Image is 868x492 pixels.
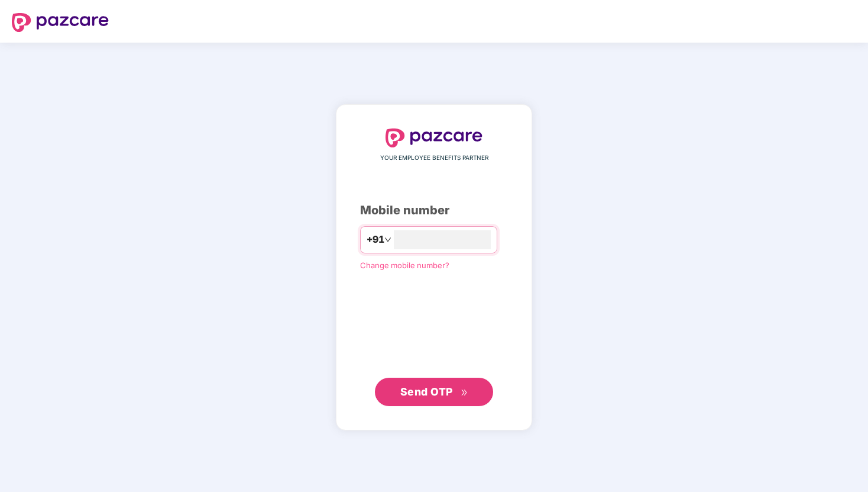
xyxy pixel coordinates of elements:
[380,153,488,163] span: YOUR EMPLOYEE BENEFITS PARTNER
[384,236,391,243] span: down
[386,128,482,147] img: logo
[400,385,453,398] span: Send OTP
[367,232,384,247] span: +91
[360,261,449,270] a: Change mobile number?
[360,201,508,220] div: Mobile number
[375,378,493,406] button: Send OTPdouble-right
[12,13,109,32] img: logo
[461,389,468,397] span: double-right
